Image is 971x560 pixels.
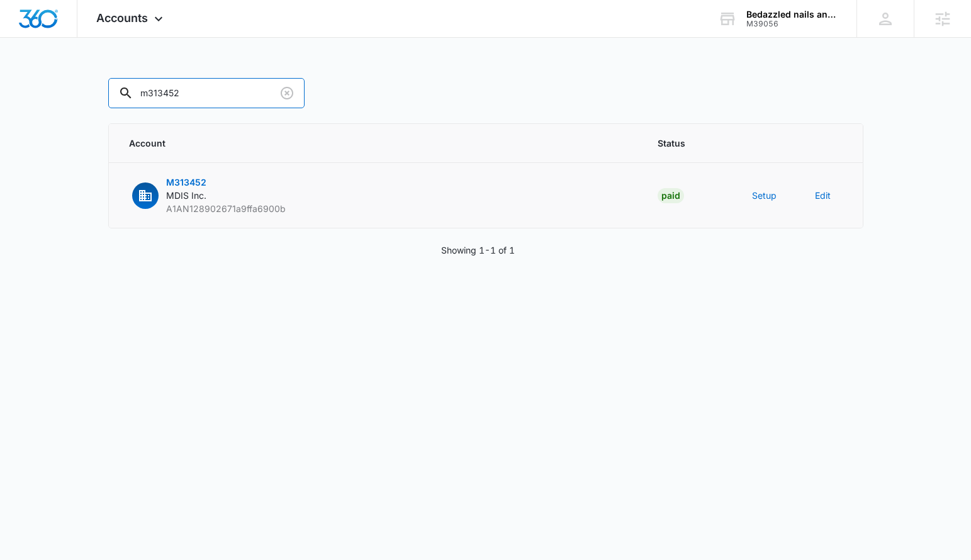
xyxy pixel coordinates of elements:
[129,176,286,215] button: M313452MDIS Inc.A1AN128902671a9ffa6900b
[277,83,297,103] button: Clear
[441,244,515,257] p: Showing 1-1 of 1
[108,78,305,108] input: Search...
[752,189,777,202] button: Setup
[746,9,838,20] div: account name
[129,137,627,150] span: Account
[746,20,838,28] div: account id
[166,177,206,188] span: M313452
[658,188,684,203] div: Paid
[658,137,722,150] span: Status
[815,189,831,202] button: Edit
[166,190,206,201] span: MDIS Inc.
[166,203,286,214] span: A1AN128902671a9ffa6900b
[96,11,148,25] span: Accounts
